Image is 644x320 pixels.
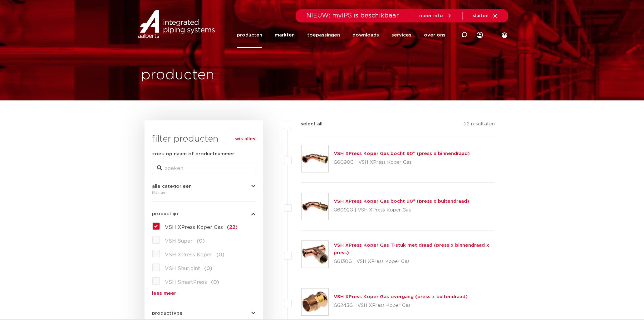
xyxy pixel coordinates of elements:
[477,22,483,48] div: my IPS
[237,22,262,48] a: producten
[165,266,200,271] span: VSH Shurjoint
[152,133,255,145] h3: filter producten
[165,252,212,257] span: VSH XPress Koper
[235,135,255,143] a: wis alles
[211,280,219,285] span: (0)
[302,288,328,315] img: Thumbnail for VSH XPress Koper Gas overgang (press x buitendraad)
[307,22,340,48] a: toepassingen
[291,120,322,128] label: select all
[152,311,183,316] span: producttype
[152,189,255,196] div: fittingen
[275,22,295,48] a: markten
[141,65,214,85] h1: producten
[334,158,470,167] p: G6090G | VSH XPress Koper Gas
[152,184,255,189] button: alle categorieën
[152,291,255,296] a: lees meer
[237,22,445,48] nav: Menu
[391,22,411,48] a: services
[334,243,489,255] a: VSH XPress Koper Gas T-stuk met draad (press x binnendraad x press)
[165,225,223,230] span: VSH XPress Koper Gas
[419,13,443,18] span: meer info
[334,301,468,311] p: G6243G | VSH XPress Koper Gas
[334,199,469,204] a: VSH XPress Koper Gas bocht 90° (press x buitendraad)
[165,280,207,285] span: VSH SmartPress
[306,12,399,19] span: NIEUW: myIPS is beschikbaar
[334,294,468,299] a: VSH XPress Koper Gas overgang (press x buitendraad)
[152,211,255,216] button: productlijn
[152,163,255,174] input: zoeken
[152,211,178,216] span: productlijn
[473,13,489,18] span: sluiten
[334,151,470,156] a: VSH XPress Koper Gas bocht 90° (press x binnendraad)
[334,205,469,215] p: G6092G | VSH XPress Koper Gas
[204,266,212,271] span: (0)
[216,252,224,257] span: (0)
[302,145,328,172] img: Thumbnail for VSH XPress Koper Gas bocht 90° (press x binnendraad)
[165,239,193,244] span: VSH Super
[302,193,328,220] img: Thumbnail for VSH XPress Koper Gas bocht 90° (press x buitendraad)
[419,13,452,19] a: meer info
[334,257,495,267] p: G6130G | VSH XPress Koper Gas
[197,239,205,244] span: (0)
[152,150,234,158] label: zoek op naam of productnummer
[352,22,379,48] a: downloads
[473,13,498,19] a: sluiten
[424,22,445,48] a: over ons
[464,120,495,130] p: 22 resultaten
[152,311,255,316] button: producttype
[302,241,328,268] img: Thumbnail for VSH XPress Koper Gas T-stuk met draad (press x binnendraad x press)
[227,225,238,230] span: (22)
[152,184,192,189] span: alle categorieën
